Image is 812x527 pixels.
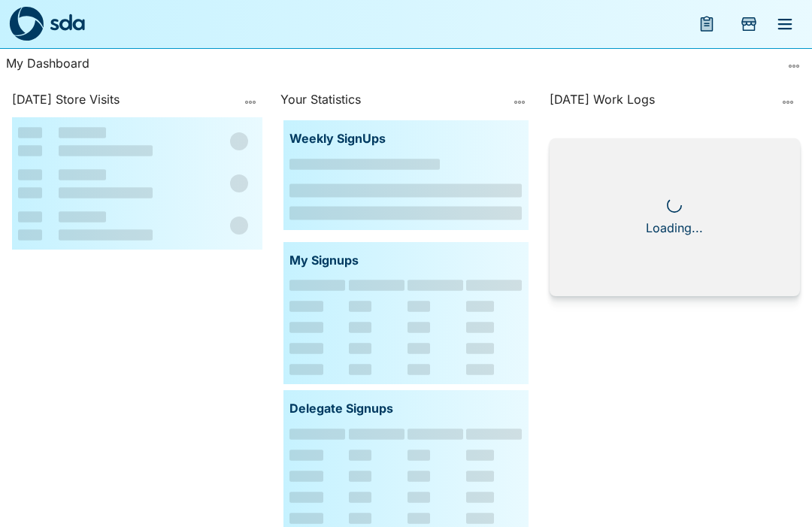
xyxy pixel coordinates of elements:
[689,6,725,42] button: menu
[767,6,803,42] button: menu
[289,251,359,271] p: My Signups
[289,399,393,419] p: Delegate Signups
[731,6,767,42] button: Add Store Visit
[12,90,235,114] div: [DATE] Store Visits
[50,14,85,31] img: sda-logotype.svg
[782,54,806,78] button: more
[280,90,504,114] div: Your Statistics
[646,219,703,237] div: Loading...
[550,90,773,114] div: [DATE] Work Logs
[9,7,44,41] img: sda-logo-dark.svg
[289,129,386,149] p: Weekly SignUps
[6,54,782,78] div: My Dashboard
